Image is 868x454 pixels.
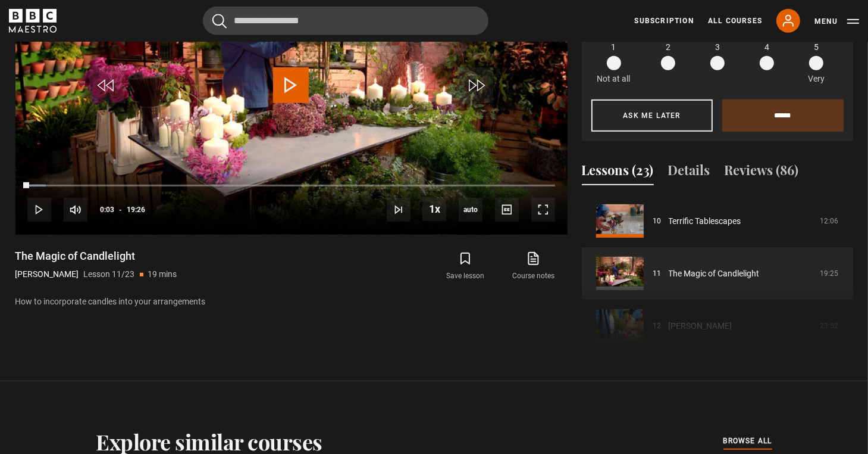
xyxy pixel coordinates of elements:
button: Captions [495,198,519,222]
span: auto [459,198,482,222]
span: 4 [764,41,769,54]
p: 19 mins [148,268,177,281]
button: Fullscreen [531,198,555,222]
button: Play [27,198,51,222]
a: The Magic of Candlelight [669,268,760,280]
span: 1 [612,41,616,54]
div: Current quality: 720p [459,198,482,222]
p: Lesson 11/23 [84,268,135,281]
a: Course notes [499,249,567,284]
button: Toggle navigation [814,15,859,27]
div: Progress Bar [27,185,554,187]
a: Subscription [635,15,694,26]
a: browse all [723,435,772,448]
span: 2 [666,41,670,54]
h1: The Magic of Candlelight [15,249,177,263]
h2: Explore similar courses [96,429,323,454]
p: [PERSON_NAME] [15,268,79,281]
p: Not at all [597,73,631,85]
button: Ask me later [591,99,713,132]
button: Reviews (86) [725,160,799,185]
span: 19:26 [127,199,145,220]
span: browse all [723,435,772,447]
button: Lessons (23) [582,160,654,185]
svg: BBC Maestro [9,9,57,33]
input: Search [203,7,488,35]
button: Playback Rate [422,197,446,221]
span: 3 [715,41,720,54]
p: How to incorporate candles into your arrangements [15,296,568,308]
button: Save lesson [431,249,499,284]
span: - [119,206,122,214]
span: 0:03 [100,199,114,220]
span: 5 [814,41,819,54]
a: Terrific Tablescapes [669,215,741,228]
button: Mute [64,198,87,222]
button: Submit the search query [212,14,227,29]
a: All Courses [708,15,762,26]
button: Details [668,160,710,185]
p: Very [805,73,828,85]
button: Next Lesson [387,198,411,222]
